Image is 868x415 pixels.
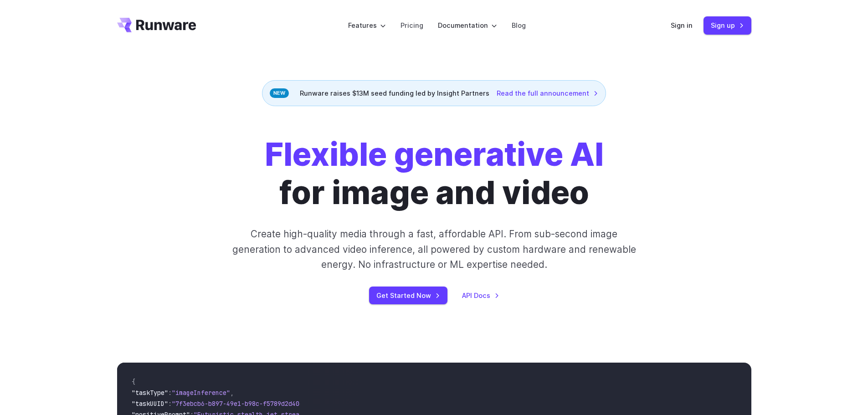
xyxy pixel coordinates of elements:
span: "7f3ebcb6-b897-49e1-b98c-f5789d2d40d7" [172,400,310,408]
p: Create high-quality media through a fast, affordable API. From sub-second image generation to adv... [231,226,637,272]
a: Read the full announcement [497,88,598,98]
label: Documentation [438,20,497,31]
strong: Flexible generative AI [265,135,604,174]
h1: for image and video [265,135,604,212]
a: Blog [512,20,526,31]
a: Go to / [117,18,196,32]
span: : [168,389,172,397]
a: Sign in [671,20,693,31]
a: Sign up [704,16,751,34]
span: : [168,400,172,408]
span: , [230,389,234,397]
span: "imageInference" [172,389,230,397]
span: "taskType" [132,389,168,397]
span: "taskUUID" [132,400,168,408]
a: Pricing [401,20,423,31]
div: Runware raises $13M seed funding led by Insight Partners [262,80,606,106]
a: Get Started Now [369,287,447,304]
label: Features [348,20,386,31]
a: API Docs [462,290,499,301]
span: { [132,378,135,386]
